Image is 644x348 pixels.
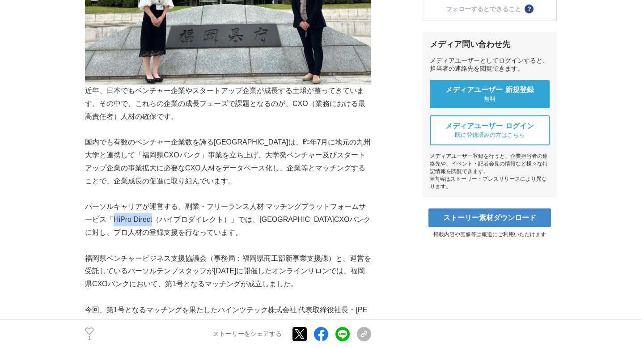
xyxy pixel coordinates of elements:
p: 1 [85,336,94,340]
a: ストーリー素材ダウンロード [428,208,551,227]
button: ？ [525,4,534,13]
span: 無料 [484,95,496,103]
div: フォローするとできること [446,6,521,12]
p: 福岡県ベンチャービジネス支援協議会（事務局：福岡県商工部新事業支援課）と、運営を受託しているパーソルテンプスタッフが[DATE]に開催したオンラインサロンでは、福岡県CXOバンクにおいて、第1号... [85,252,371,291]
div: メディア問い合わせ先 [430,39,550,50]
div: メディアユーザー登録を行うと、企業担当者の連絡先や、イベント・記者会見の情報など様々な特記情報を閲覧できます。 ※内容はストーリー・プレスリリースにより異なります。 [430,153,550,191]
div: メディアユーザーとしてログインすると、担当者の連絡先を閲覧できます。 [430,57,550,73]
span: メディアユーザー ログイン [445,122,534,131]
span: ？ [526,6,532,12]
span: 既に登録済みの方はこちら [455,131,525,139]
p: ストーリーをシェアする [213,330,282,338]
p: 近年、日本でもベンチャー企業やスタートアップ企業が成長する土壌が整ってきています。その中で、これらの企業の成長フェーズで課題となるのが、CXO（業務における最高責任者）人材の確保です。 [85,85,371,123]
a: メディアユーザー 新規登録 無料 [430,80,550,108]
p: 国内でも有数のベンチャー企業数を誇る[GEOGRAPHIC_DATA]は、昨年7月に地元の九州大学と連携して「福岡県CXOバンク」事業を立ち上げ、大学発ベンチャー及びスタートアップ企業の事業拡大... [85,136,371,187]
p: 掲載内容や画像等は報道にご利用いただけます [423,231,557,238]
a: メディアユーザー ログイン 既に登録済みの方はこちら [430,115,550,145]
span: メディアユーザー 新規登録 [445,85,534,95]
p: パーソルキャリアが運営する、副業・フリーランス人材 マッチングプラットフォームサービス「HiPro Direct（ハイプロダイレクト）」では、[GEOGRAPHIC_DATA]CXOバンクに対し... [85,200,371,239]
